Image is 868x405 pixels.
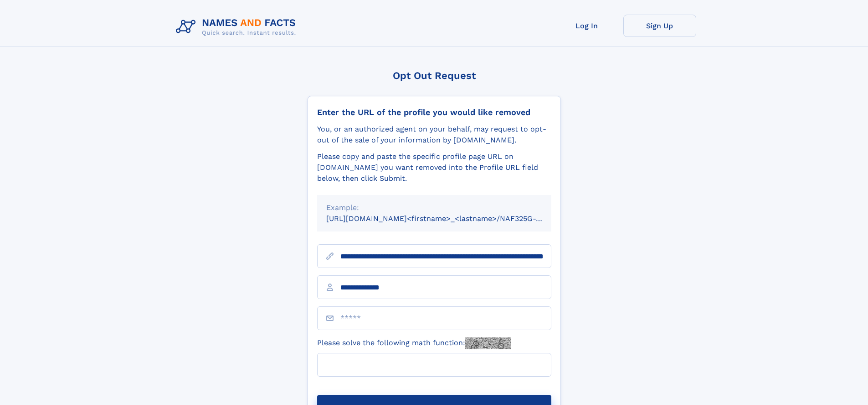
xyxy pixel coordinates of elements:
a: Log In [550,15,623,37]
div: Enter the URL of the profile you would like removed [317,107,551,117]
div: You, or an authorized agent on your behalf, may request to opt-out of the sale of your informatio... [317,124,551,146]
div: Example: [326,202,542,213]
img: Logo Names and Facts [172,15,303,39]
label: Please solve the following math function: [317,337,511,349]
div: Opt Out Request [308,70,561,81]
a: Sign Up [623,15,696,37]
div: Please copy and paste the specific profile page URL on [DOMAIN_NAME] you want removed into the Pr... [317,151,551,184]
small: [URL][DOMAIN_NAME]<firstname>_<lastname>/NAF325G-xxxxxxxx [326,214,569,223]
